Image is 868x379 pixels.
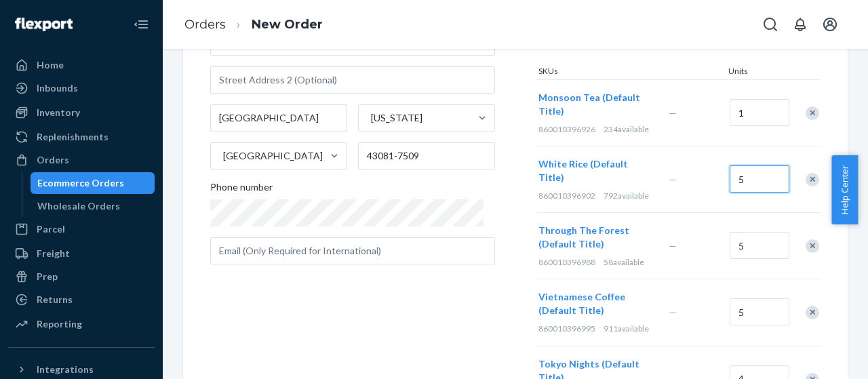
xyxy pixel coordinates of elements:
div: Inbounds [37,81,78,95]
button: Help Center [831,155,858,224]
button: White Rice (Default Title) [538,157,652,184]
div: Replenishments [37,130,108,144]
a: Prep [8,266,155,287]
span: 860010396995 [538,323,595,334]
span: 234 available [604,124,649,134]
button: Open Search Box [757,11,784,38]
span: — [669,107,677,119]
button: Open notifications [787,11,814,38]
input: Quantity [730,298,789,325]
div: Returns [37,293,73,306]
a: Home [8,54,155,76]
div: Parcel [37,222,65,236]
input: [GEOGRAPHIC_DATA] [222,149,223,163]
span: 911 available [604,323,649,334]
input: City [210,104,347,132]
span: Monsoon Tea (Default Title) [538,92,640,117]
span: 58 available [604,257,644,267]
div: Integrations [37,363,94,376]
div: Freight [37,247,70,260]
a: Orders [184,17,226,32]
img: Flexport logo [15,18,73,31]
button: Open account menu [816,11,844,38]
div: Remove Item [806,306,819,319]
input: ZIP Code [358,142,495,169]
input: Quantity [730,165,789,193]
div: Wholesale Orders [37,199,120,213]
a: Freight [8,243,155,264]
span: 860010396926 [538,124,595,134]
div: Remove Item [806,173,819,186]
ol: breadcrumbs [174,5,334,45]
a: Inventory [8,102,155,123]
a: Replenishments [8,126,155,148]
a: Parcel [8,218,155,240]
span: — [669,240,677,252]
div: Reporting [37,317,82,331]
a: Inbounds [8,77,155,99]
input: [US_STATE] [370,111,371,125]
input: Quantity [730,99,789,126]
div: Orders [37,153,69,167]
span: White Rice (Default Title) [538,158,628,183]
button: Vietnamese Coffee (Default Title) [538,290,652,317]
input: Email (Only Required for International) [210,237,495,264]
div: [US_STATE] [371,111,422,125]
div: Remove Item [806,106,819,120]
div: Units [726,65,787,79]
a: Reporting [8,313,155,335]
span: — [669,174,677,185]
div: Ecommerce Orders [37,176,124,190]
span: — [669,306,677,318]
span: Through The Forest (Default Title) [538,224,629,250]
span: 860010396988 [538,257,595,267]
div: Prep [37,270,58,283]
a: Returns [8,289,155,311]
button: Close Navigation [127,11,155,38]
span: Phone number [210,180,273,199]
div: SKUs [536,65,726,79]
a: New Order [252,17,323,32]
span: 792 available [604,191,649,201]
span: Vietnamese Coffee (Default Title) [538,291,625,316]
div: Remove Item [806,239,819,253]
div: Inventory [37,106,80,119]
a: Ecommerce Orders [31,172,155,194]
button: Monsoon Tea (Default Title) [538,91,652,118]
input: Street Address 2 (Optional) [210,66,495,94]
button: Through The Forest (Default Title) [538,224,652,251]
span: 860010396902 [538,191,595,201]
a: Wholesale Orders [31,195,155,217]
div: Home [37,58,64,72]
input: Quantity [730,232,789,259]
a: Orders [8,149,155,171]
div: [GEOGRAPHIC_DATA] [223,149,323,163]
